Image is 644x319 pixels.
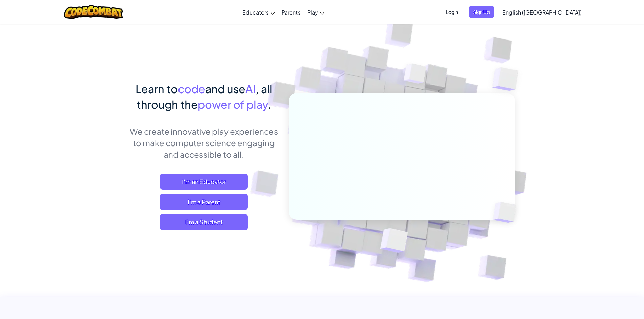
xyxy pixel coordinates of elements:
p: We create innovative play experiences to make computer science engaging and accessible to all. [129,126,279,160]
img: Overlap cubes [391,50,439,101]
img: Overlap cubes [481,188,532,237]
img: CodeCombat logo [64,5,123,19]
button: Login [442,6,462,18]
a: I'm a Parent [160,194,248,210]
span: Play [307,9,318,16]
a: Parents [278,3,304,21]
span: AI [245,82,256,96]
a: I'm an Educator [160,174,248,190]
img: Overlap cubes [363,214,424,270]
span: English ([GEOGRAPHIC_DATA]) [502,9,582,16]
span: code [178,82,205,96]
button: Sign Up [469,6,494,18]
a: Play [304,3,328,21]
button: I'm a Student [160,214,248,230]
span: and use [205,82,245,96]
span: . [268,98,271,111]
img: Overlap cubes [479,51,537,108]
span: Educators [242,9,269,16]
a: Educators [239,3,278,21]
a: English ([GEOGRAPHIC_DATA]) [499,3,585,21]
span: Learn to [136,82,178,96]
span: power of play [198,98,268,111]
